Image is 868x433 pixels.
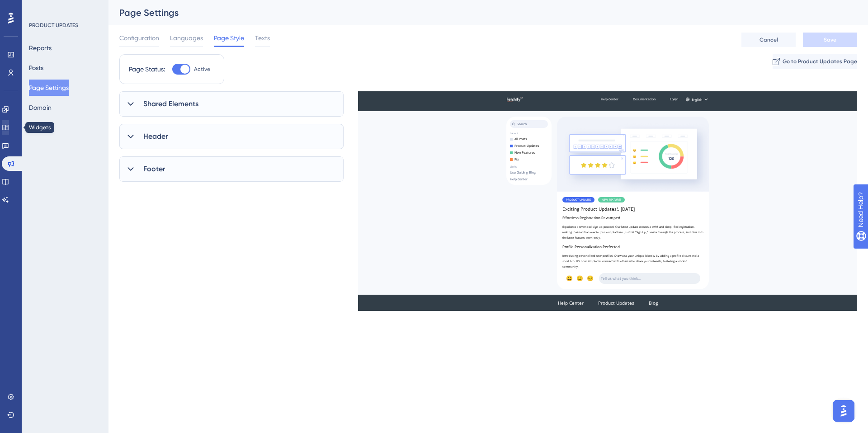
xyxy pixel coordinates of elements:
span: Shared Elements [143,99,198,109]
button: Go to Product Updates Page [773,54,857,69]
button: Page Settings [29,80,69,96]
iframe: UserGuiding AI Assistant Launcher [830,397,857,424]
div: Page Status: [129,64,165,75]
button: Cancel [741,33,796,47]
span: Header [143,131,168,142]
span: Texts [255,33,270,43]
span: Page Style [214,33,244,43]
span: Footer [143,164,165,174]
button: Reports [29,40,52,56]
span: Need Help? [21,2,57,13]
span: Go to Product Updates Page [783,58,857,65]
span: Languages [170,33,203,43]
button: Domain [29,99,52,116]
button: Access [29,119,49,136]
button: Posts [29,60,43,76]
span: Cancel [759,36,778,43]
span: Save [824,36,836,43]
div: Page Settings [119,6,835,19]
div: PRODUCT UPDATES [29,22,78,29]
button: Save [803,33,857,47]
span: Active [194,66,210,73]
span: Configuration [119,33,159,43]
